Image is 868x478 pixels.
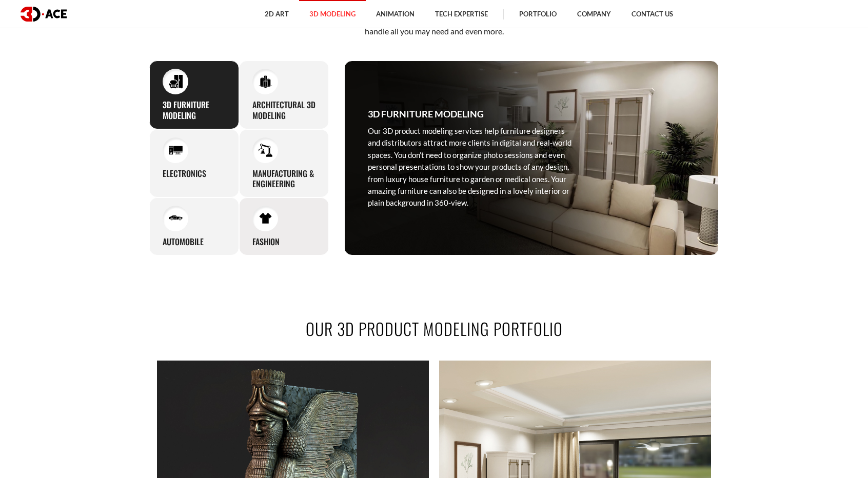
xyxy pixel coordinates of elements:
[252,99,315,121] h3: Architectural 3D Modeling
[169,212,183,226] img: Automobile
[149,317,719,340] h2: OUR 3D PRODUCT MODELING PORTFOLIO
[163,99,226,121] h3: 3D Furniture Modeling
[169,74,183,88] img: 3D Furniture Modeling
[259,143,272,157] img: Manufacturing & Engineering
[259,74,272,88] img: Architectural 3D Modeling
[252,236,280,247] h3: Fashion
[163,168,206,179] h3: Electronics
[368,125,578,209] p: Our 3D product modeling services help furniture designers and distributors attract more clients i...
[169,143,183,157] img: Electronics
[21,7,67,22] img: logo dark
[252,168,315,190] h3: Manufacturing & Engineering
[368,107,484,121] h3: 3D Furniture Modeling
[163,236,204,247] h3: Automobile
[259,212,272,226] img: Fashion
